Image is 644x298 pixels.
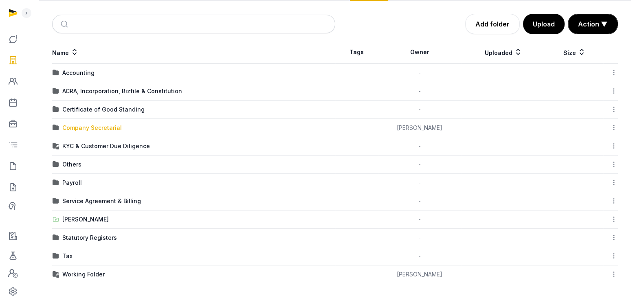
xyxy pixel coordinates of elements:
[62,124,122,132] div: Company Secretarial
[461,41,546,64] th: Uploaded
[465,14,520,34] a: Add folder
[62,160,81,169] div: Others
[53,234,59,241] img: folder.svg
[378,101,461,119] td: -
[378,265,461,284] td: [PERSON_NAME]
[53,216,59,223] img: folder-upload.svg
[378,210,461,229] td: -
[52,41,335,64] th: Name
[53,253,59,259] img: folder.svg
[53,271,59,278] img: folder-locked-icon.svg
[62,252,73,260] div: Tax
[523,14,565,34] button: Upload
[62,142,150,150] div: KYC & Customer Due Diligence
[62,270,105,278] div: Working Folder
[335,41,378,64] th: Tags
[378,137,461,156] td: -
[378,82,461,101] td: -
[546,41,603,64] th: Size
[53,70,59,76] img: folder.svg
[378,156,461,174] td: -
[53,180,59,186] img: folder.svg
[378,192,461,210] td: -
[53,106,59,113] img: folder.svg
[53,88,59,94] img: folder.svg
[568,14,618,34] button: Action ▼
[378,229,461,247] td: -
[62,234,117,242] div: Statutory Registers
[53,161,59,168] img: folder.svg
[378,247,461,265] td: -
[62,87,182,95] div: ACRA, Incorporation, Bizfile & Constitution
[62,105,145,114] div: Certificate of Good Standing
[53,143,59,149] img: folder-locked-icon.svg
[53,198,59,204] img: folder.svg
[378,64,461,82] td: -
[62,69,95,77] div: Accounting
[62,215,109,223] div: [PERSON_NAME]
[56,15,75,33] button: Submit
[62,197,141,205] div: Service Agreement & Billing
[53,125,59,131] img: folder.svg
[378,119,461,137] td: [PERSON_NAME]
[378,174,461,192] td: -
[62,179,82,187] div: Payroll
[378,41,461,64] th: Owner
